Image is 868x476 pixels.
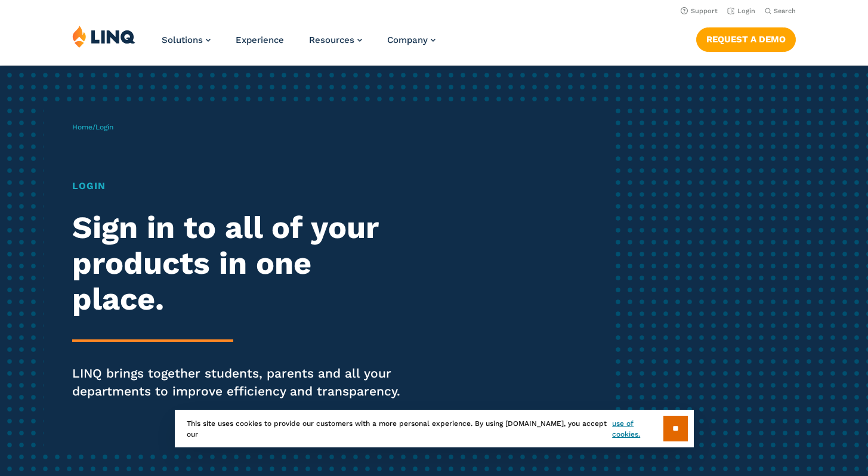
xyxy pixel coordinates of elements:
[309,35,362,45] a: Resources
[727,7,755,15] a: Login
[765,7,796,16] button: Open Search Bar
[72,210,407,317] h2: Sign in to all of your products in one place.
[162,35,203,45] span: Solutions
[95,123,113,131] span: Login
[175,410,694,447] div: This site uses cookies to provide our customers with a more personal experience. By using [DOMAIN...
[681,7,718,15] a: Support
[72,179,407,193] h1: Login
[72,123,113,131] span: /
[696,25,796,51] nav: Button Navigation
[72,25,135,48] img: LINQ | K‑12 Software
[162,35,211,45] a: Solutions
[162,25,435,64] nav: Primary Navigation
[387,35,428,45] span: Company
[236,35,284,45] a: Experience
[696,27,796,51] a: Request a Demo
[72,364,407,400] p: LINQ brings together students, parents and all your departments to improve efficiency and transpa...
[309,35,354,45] span: Resources
[612,418,663,440] a: use of cookies.
[387,35,435,45] a: Company
[774,7,796,15] span: Search
[72,123,92,131] a: Home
